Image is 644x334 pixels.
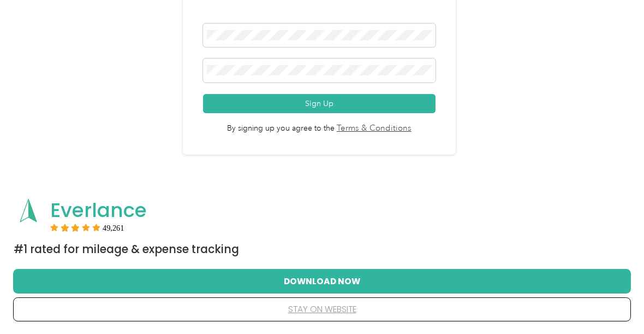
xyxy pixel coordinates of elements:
span: User reviews count [103,225,124,231]
span: By signing up you agree to the [203,113,436,135]
button: Sign Up [203,94,436,113]
button: stay on website [31,298,613,321]
button: Download Now [31,269,613,292]
a: Terms & Conditions [335,122,412,135]
div: Rating:5 stars [50,224,124,231]
img: App logo [14,196,43,225]
span: Everlance [50,196,147,224]
span: #1 Rated for Mileage & Expense Tracking [14,242,239,257]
